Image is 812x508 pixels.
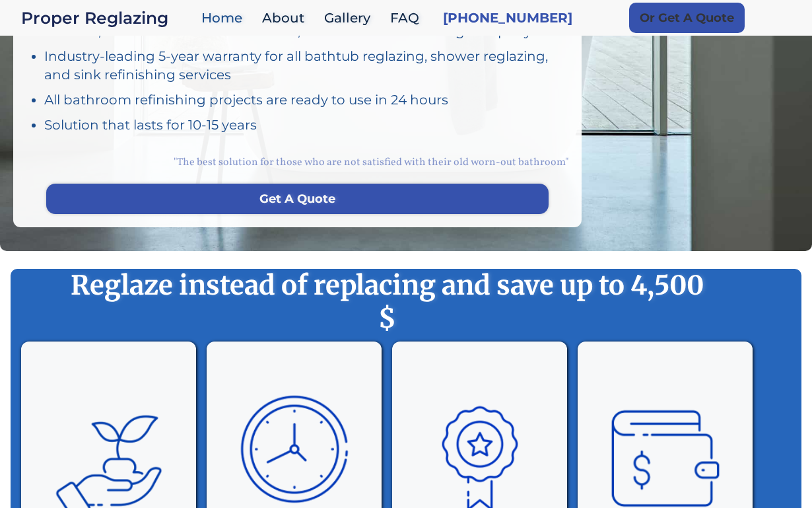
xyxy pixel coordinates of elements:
strong: Reglaze instead of replacing and save up to 4,500 $ [48,269,726,335]
div: "The best solution for those who are not satisfied with their old worn-out bathroom" [26,141,568,184]
a: home [21,9,195,27]
a: Get A Quote [46,184,549,214]
div: All bathroom refinishing projects are ready to use in 24 hours [44,91,568,109]
div: Solution that lasts for 10-15 years [44,116,568,134]
a: Home [195,4,255,32]
a: Or Get A Quote [629,3,745,33]
a: [PHONE_NUMBER] [443,9,572,27]
a: About [255,4,318,32]
a: FAQ [384,4,432,32]
div: Proper Reglazing [21,9,195,27]
a: Gallery [318,4,384,32]
div: Industry-leading 5-year warranty for all bathtub reglazing, shower reglazing, and sink refinishin... [44,47,568,84]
